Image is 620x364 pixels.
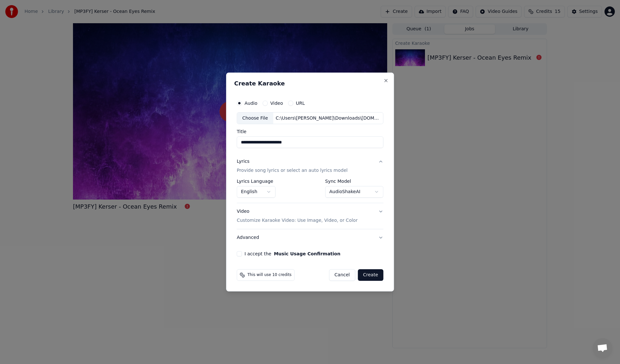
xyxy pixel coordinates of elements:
label: Title [237,130,383,134]
label: Video [270,101,283,105]
button: Cancel [329,269,355,281]
div: Video [237,209,357,224]
label: I accept the [244,251,340,256]
div: Lyrics [237,159,249,165]
div: LyricsProvide song lyrics or select an auto lyrics model [237,179,383,203]
button: VideoCustomize Karaoke Video: Use Image, Video, or Color [237,203,383,229]
button: I accept the [274,251,340,256]
h2: Create Karaoke [234,81,386,86]
div: Choose File [237,113,273,124]
label: Lyrics Language [237,179,275,184]
label: Sync Model [325,179,383,184]
button: Advanced [237,229,383,246]
label: Audio [244,101,257,105]
p: Provide song lyrics or select an auto lyrics model [237,168,347,174]
span: This will use 10 credits [247,272,292,278]
div: C:\Users\[PERSON_NAME]\Downloads\[DOMAIN_NAME] - 80s 90s 00s Remixed Bangers\The Next Episode - V... [273,115,383,122]
label: URL [296,101,305,105]
button: LyricsProvide song lyrics or select an auto lyrics model [237,153,383,179]
p: Customize Karaoke Video: Use Image, Video, or Color [237,217,357,224]
button: Create [358,269,383,281]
